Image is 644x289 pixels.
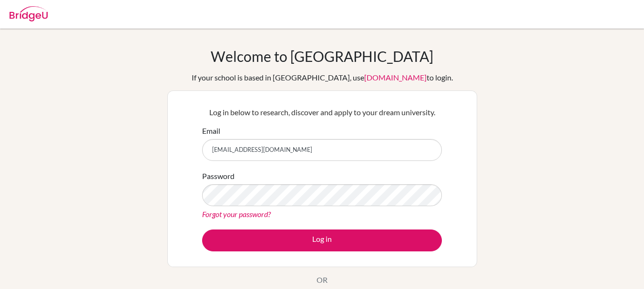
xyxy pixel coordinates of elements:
[202,125,220,137] label: Email
[202,209,271,219] a: Forgot your password?
[211,48,433,65] h1: Welcome to [GEOGRAPHIC_DATA]
[317,274,327,286] p: OR
[202,107,442,118] p: Log in below to research, discover and apply to your dream university.
[364,73,427,82] a: [DOMAIN_NAME]
[10,6,48,21] img: Bridge-U
[202,229,442,251] button: Log in
[192,72,453,83] div: If your school is based in [GEOGRAPHIC_DATA], use to login.
[202,170,235,182] label: Password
